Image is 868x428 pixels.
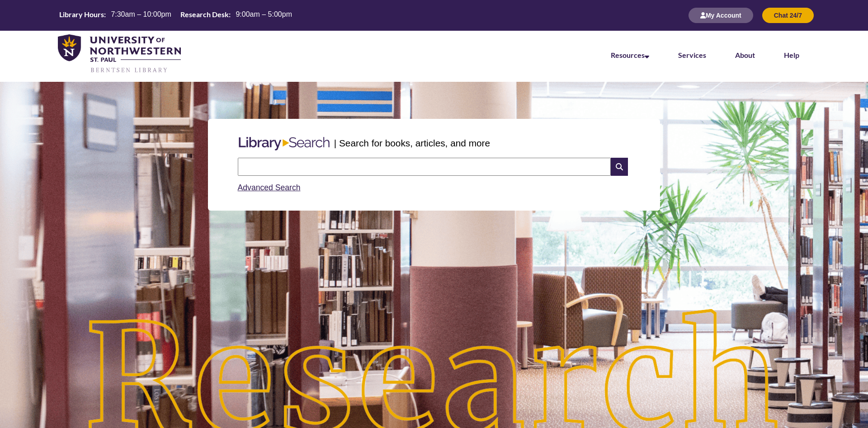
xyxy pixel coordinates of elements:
a: Chat 24/7 [762,11,814,19]
th: Library Hours: [56,9,107,19]
th: Research Desk: [177,9,232,19]
span: 9:00am – 5:00pm [236,10,292,18]
p: | Search for books, articles, and more [334,136,490,150]
span: 7:30am – 10:00pm [111,10,171,18]
a: About [735,51,755,59]
a: Resources [611,51,649,59]
img: UNWSP Library Logo [58,34,181,73]
a: Hours Today [56,9,296,22]
button: My Account [689,8,753,23]
table: Hours Today [56,9,296,21]
a: Help [784,51,799,59]
a: My Account [689,11,753,19]
button: Chat 24/7 [762,8,814,23]
a: Advanced Search [238,183,301,192]
a: Services [678,51,706,59]
i: Search [611,158,628,176]
img: Libary Search [234,133,334,154]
